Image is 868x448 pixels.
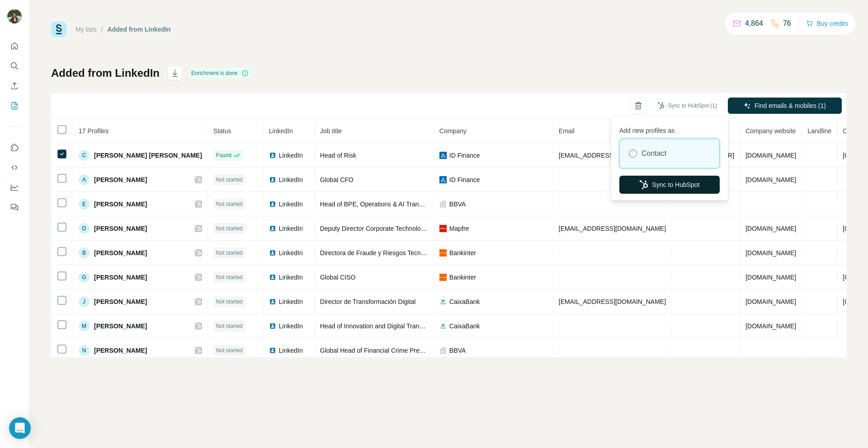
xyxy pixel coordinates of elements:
span: Deputy Director Corporate Technology Solutions [320,225,455,232]
span: [DOMAIN_NAME] [745,298,796,305]
p: 4,864 [745,18,763,29]
button: Use Surfe API [7,159,22,176]
div: Open Intercom Messenger [9,417,31,439]
span: Job title [320,127,342,135]
span: [DOMAIN_NAME] [745,249,796,257]
span: [DOMAIN_NAME] [745,274,796,281]
span: Not started [216,176,243,184]
label: Contact [642,148,666,159]
span: Status [213,127,231,135]
span: Company website [745,127,796,135]
span: ID Finance [449,151,480,160]
button: Sync to HubSpot (1) [651,99,723,112]
span: [EMAIL_ADDRESS][DOMAIN_NAME] [559,298,666,305]
span: Company [439,127,467,135]
span: Directora de Fraude y Riesgos Tecnológicos [320,249,444,257]
div: C [79,150,90,161]
span: Not started [216,346,243,355]
div: G [79,272,90,283]
span: LinkedIn [269,127,293,135]
img: company-logo [439,322,447,330]
button: Buy credits [806,17,848,30]
div: Enrichment is done [189,68,251,79]
span: Found [216,151,231,159]
img: LinkedIn logo [269,176,276,183]
div: E [79,199,90,210]
button: Dashboard [7,179,22,196]
button: Enrich CSV [7,78,22,94]
span: CaixaBank [449,322,480,331]
img: LinkedIn logo [269,274,276,281]
span: Global CFO [320,176,354,183]
span: 17 Profiles [79,127,108,135]
img: company-logo [439,298,447,305]
div: B [79,247,90,258]
img: LinkedIn logo [269,225,276,232]
span: ID Finance [449,175,480,184]
span: Head of BPE, Operations & AI Transformation [320,201,448,208]
span: Email [559,127,575,135]
span: Not started [216,298,243,306]
span: Not started [216,249,243,257]
img: company-logo [439,249,447,257]
span: Global Head of Financial Crime Prevention [320,347,440,354]
button: My lists [7,98,22,114]
span: [PERSON_NAME] [94,346,147,355]
span: [EMAIL_ADDRESS][DOMAIN_NAME] [559,152,666,159]
img: LinkedIn logo [269,298,276,305]
span: LinkedIn [279,297,303,306]
span: Country [843,127,865,135]
img: LinkedIn logo [269,201,276,208]
li: / [101,25,103,34]
img: LinkedIn logo [269,249,276,257]
img: Surfe Logo [51,22,66,37]
span: Not started [216,273,243,281]
p: Add new profiles as [619,122,720,135]
span: Global CISO [320,274,356,281]
span: [DOMAIN_NAME] [745,152,796,159]
span: Bankinter [449,273,476,282]
img: company-logo [439,225,447,232]
span: [PERSON_NAME] [94,273,147,282]
span: [PERSON_NAME] [94,200,147,209]
span: Not started [216,224,243,233]
a: My lists [75,26,97,33]
button: Search [7,58,22,74]
span: [PERSON_NAME] [94,248,147,257]
span: CaixaBank [449,297,480,306]
button: Feedback [7,199,22,215]
span: [PERSON_NAME] [94,224,147,233]
span: [EMAIL_ADDRESS][DOMAIN_NAME] [559,225,666,232]
span: [DOMAIN_NAME] [745,225,796,232]
span: Not started [216,200,243,208]
div: A [79,174,90,185]
span: Find emails & mobiles (1) [755,101,826,110]
span: [DOMAIN_NAME] [745,322,796,330]
img: LinkedIn logo [269,347,276,354]
span: [PERSON_NAME] [94,175,147,184]
p: 76 [783,18,791,29]
span: Not started [216,322,243,330]
span: [PERSON_NAME] [94,297,147,306]
span: LinkedIn [279,175,303,184]
button: Quick start [7,38,22,54]
span: [PERSON_NAME] [PERSON_NAME] [94,151,202,160]
span: Director de Transformación Digital [320,298,416,305]
img: Avatar [7,9,22,23]
img: LinkedIn logo [269,152,276,159]
div: M [79,321,90,331]
span: [DOMAIN_NAME] [745,176,796,183]
h1: Added from LinkedIn [51,66,160,80]
img: LinkedIn logo [269,322,276,330]
span: LinkedIn [279,273,303,282]
span: LinkedIn [279,224,303,233]
span: LinkedIn [279,346,303,355]
span: Landline [807,127,831,135]
button: Use Surfe on LinkedIn [7,140,22,156]
span: LinkedIn [279,200,303,209]
button: Find emails & mobiles (1) [728,98,842,114]
span: Bankinter [449,248,476,257]
div: D [79,223,90,234]
span: LinkedIn [279,248,303,257]
span: BBVA [449,346,466,355]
